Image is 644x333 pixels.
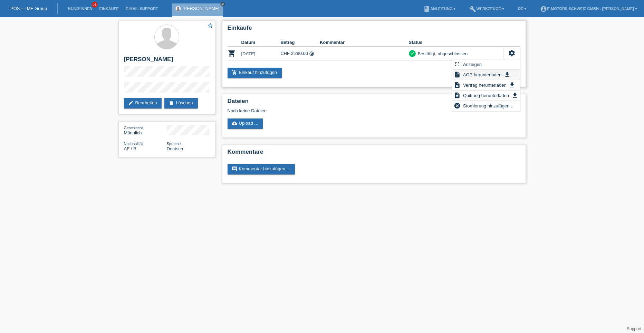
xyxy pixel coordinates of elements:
a: cloud_uploadUpload ... [228,118,263,129]
span: AGB herunterladen [462,70,502,79]
a: DE ▾ [515,7,530,11]
span: Nationalität [124,142,143,146]
i: POSP00028410 [228,49,236,57]
i: description [454,71,461,78]
i: delete [169,100,174,106]
span: Vertrag herunterladen [462,81,508,89]
h2: Kommentare [228,149,520,159]
span: Afghanistan / B / 28.10.2015 [124,146,136,151]
div: Männlich [124,125,167,135]
i: get_app [504,71,511,78]
i: book [423,6,430,12]
td: [DATE] [241,47,281,61]
h2: Dateien [228,98,520,108]
h2: [PERSON_NAME] [124,56,210,66]
a: deleteLöschen [164,98,198,108]
a: editBearbeiten [124,98,162,108]
td: CHF 2'290.00 [280,47,320,61]
a: star_border [207,22,213,30]
i: settings [508,49,516,57]
a: add_shopping_cartEinkauf hinzufügen [228,68,282,78]
a: POS — MF Group [10,6,47,11]
i: comment [232,166,237,172]
i: account_circle [540,6,547,12]
a: close [220,2,225,7]
a: Support [627,326,641,331]
i: add_shopping_cart [232,70,237,75]
div: Noch keine Dateien [228,108,439,113]
span: Geschlecht [124,126,143,130]
i: fullscreen [454,61,461,68]
i: description [454,82,461,88]
i: edit [128,100,134,106]
a: E-Mail Support [122,7,162,11]
div: Bestätigt, abgeschlossen [416,50,468,57]
span: Anzeigen [462,60,483,68]
i: check [410,51,415,56]
th: Status [409,38,503,47]
i: cloud_upload [232,121,237,126]
a: bookAnleitung ▾ [420,7,459,11]
a: account_circleE-Motors Schweiz GmbH - [PERSON_NAME] ▾ [537,7,641,11]
span: Sprache [167,142,181,146]
a: Einkäufe [96,7,122,11]
span: Deutsch [167,146,183,151]
i: Fixe Raten (24 Raten) [309,51,314,56]
i: get_app [509,82,516,88]
a: buildWerkzeuge ▾ [466,7,508,11]
a: [PERSON_NAME] [183,6,220,11]
a: Kund*innen [65,7,96,11]
th: Betrag [280,38,320,47]
i: close [221,2,224,6]
th: Datum [241,38,281,47]
span: 61 [92,2,98,8]
th: Kommentar [320,38,409,47]
i: star_border [207,22,213,29]
a: commentKommentar hinzufügen ... [228,164,295,174]
h2: Einkäufe [228,25,520,35]
i: build [469,6,476,12]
